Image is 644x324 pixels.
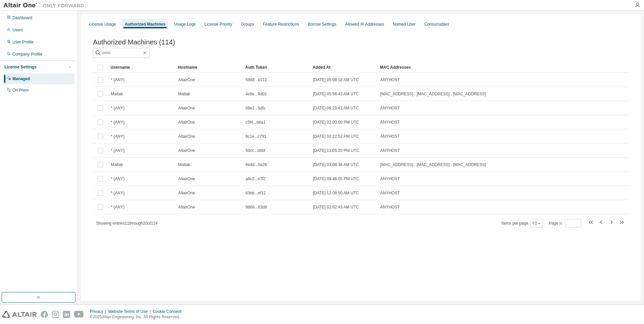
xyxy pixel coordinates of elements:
span: Matlab [178,162,190,167]
span: 9868...63d8 [246,204,267,210]
div: Borrow Settings [308,22,336,27]
div: Managed [12,76,30,82]
span: Page n. [549,219,581,228]
div: Added At [313,62,375,73]
div: Groups [241,22,254,27]
div: License Settings [4,64,36,70]
span: 59d8...b112 [246,77,267,83]
span: [MAC_ADDRESS] , [MAC_ADDRESS] , [MAC_ADDRESS] [380,91,486,97]
div: Cookie Consent [153,309,185,314]
span: ANYHOST [380,77,400,83]
span: AltairOne [178,190,195,196]
div: Allowed IP Addresses [345,22,384,27]
span: 8e4d...5a28 [246,162,267,167]
span: ANYHOST [380,176,400,182]
div: Privacy [90,309,108,314]
span: [DATE] 03:08:38 AM UTC [313,162,359,167]
span: ANYHOST [380,120,400,125]
p: © 2025 Altair Engineering, Inc. All Rights Reserved. [90,314,186,320]
img: youtube.svg [74,311,84,318]
span: Showing entries 11 through 20 of 114 [96,221,158,226]
span: Matlab [111,162,123,167]
div: Usage Logs [174,22,196,27]
span: * (ANY) [111,190,125,196]
span: [DATE] 02:00:00 PM UTC [313,120,359,125]
img: linkedin.svg [63,311,70,318]
span: * (ANY) [111,176,125,182]
span: * (ANY) [111,204,125,210]
span: 8c1e...c791 [246,134,266,139]
span: 50cc...d6bf [246,148,265,153]
span: 08e1...5dfc [246,105,265,111]
div: License Priority [204,22,232,27]
span: [DATE] 05:56:43 AM UTC [313,91,359,97]
div: Hostname [178,62,240,73]
span: [DATE] 02:22:52 PM UTC [313,134,359,139]
span: Matlab [178,91,190,97]
div: Username [110,62,172,73]
span: ANYHOST [380,148,400,153]
span: AltairOne [178,134,195,139]
span: [DATE] 12:06:50 AM UTC [313,190,359,196]
span: [DATE] 11:05:20 PM UTC [313,148,359,153]
span: 4c8e...9d02 [246,91,267,97]
span: Matlab [111,91,123,97]
span: ANYHOST [380,204,400,210]
span: * (ANY) [111,134,125,139]
div: Users [12,27,23,33]
span: AltairOne [178,105,195,111]
img: facebook.svg [41,311,48,318]
button: 10 [532,221,541,226]
span: [DATE] 09:46:05 PM UTC [313,176,359,182]
div: Feature Restrictions [263,22,299,27]
span: Items per page [502,219,543,228]
span: AltairOne [178,120,195,125]
span: ANYHOST [380,190,400,196]
div: Authorized Machines [125,22,165,27]
div: Consumables [424,22,449,27]
span: c5f4...bea1 [246,120,265,125]
span: AltairOne [178,77,195,83]
div: Auth Token [245,62,307,73]
span: ANYHOST [380,105,400,111]
span: [DATE] 08:29:41 AM UTC [313,105,359,111]
span: * (ANY) [111,105,125,111]
span: Authorized Machines (114) [93,38,175,46]
div: License Usage [89,22,116,27]
div: Named User [393,22,415,27]
span: ANYHOST [380,134,400,139]
span: a8c2...e7f2 [246,176,265,182]
div: On Prem [12,88,29,93]
span: [DATE] 05:08:18 AM UTC [313,77,359,83]
span: AltairOne [178,176,195,182]
span: [MAC_ADDRESS] , [MAC_ADDRESS] , [MAC_ADDRESS] [380,162,486,167]
img: instagram.svg [52,311,59,318]
span: 63bb...ef12 [246,190,266,196]
span: * (ANY) [111,148,125,153]
div: Dashboard [12,15,32,21]
span: [DATE] 02:02:43 AM UTC [313,204,359,210]
img: Altair One [3,2,88,9]
span: AltairOne [178,148,195,153]
div: MAC Addresses [380,62,558,73]
div: Company Profile [12,52,42,57]
span: * (ANY) [111,120,125,125]
span: AltairOne [178,204,195,210]
div: Website Terms of Use [108,309,153,314]
div: User Profile [12,39,34,45]
span: * (ANY) [111,77,125,83]
img: altair_logo.svg [2,311,37,318]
